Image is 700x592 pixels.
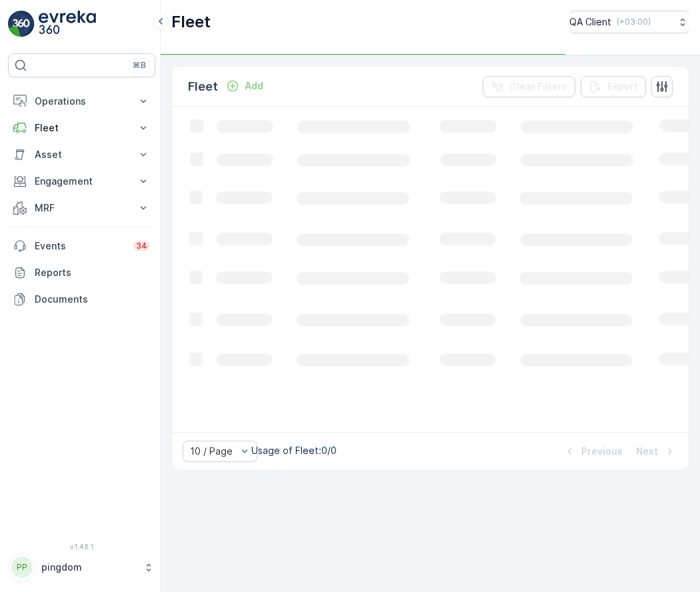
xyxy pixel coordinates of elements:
[221,78,269,94] button: Add
[8,11,35,37] img: logo
[8,168,155,195] button: Engagement
[617,17,651,27] p: ( +03:00 )
[8,543,155,551] span: v 1.48.1
[8,141,155,168] button: Asset
[483,76,575,97] button: Clear Filters
[35,121,129,135] p: Fleet
[39,11,96,37] img: logo_light-DOdMpM7g.png
[8,233,155,259] a: Events34
[8,553,155,581] button: PPpingdom
[35,95,129,108] p: Operations
[35,266,150,279] p: Reports
[136,241,147,251] p: 34
[607,80,638,93] p: Export
[188,77,218,96] p: Fleet
[171,11,211,33] p: Fleet
[8,195,155,221] button: MRF
[35,239,125,253] p: Events
[636,445,658,458] p: Next
[251,444,337,457] p: Usage of Fleet : 0/0
[35,175,129,188] p: Engagement
[509,80,567,93] p: Clear Filters
[11,557,33,578] div: PP
[245,79,263,93] p: Add
[581,445,623,458] p: Previous
[41,561,137,574] p: pingdom
[8,115,155,141] button: Fleet
[581,76,646,97] button: Export
[8,88,155,115] button: Operations
[35,201,129,215] p: MRF
[569,15,611,29] p: QA Client
[35,293,150,306] p: Documents
[8,286,155,313] a: Documents
[133,60,146,71] p: ⌘B
[569,11,689,33] button: QA Client(+03:00)
[8,259,155,286] a: Reports
[635,443,678,459] button: Next
[35,148,129,161] p: Asset
[561,443,624,459] button: Previous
